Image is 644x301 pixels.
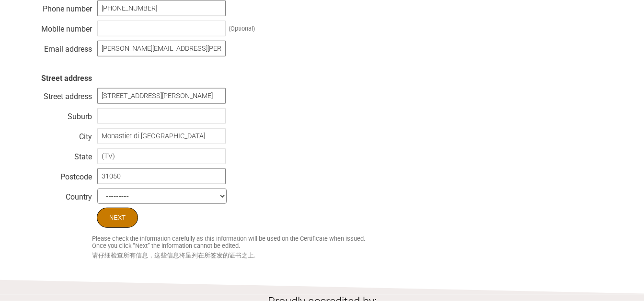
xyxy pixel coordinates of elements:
div: Mobile number [20,22,92,32]
div: State [20,150,92,159]
input: Next [97,208,138,228]
div: Phone number [20,2,92,11]
div: Email address [20,42,92,52]
strong: Street address [41,74,92,83]
div: Country [20,190,92,200]
div: Street address [20,89,92,99]
div: Postcode [20,170,92,179]
div: (Optional) [229,25,255,32]
small: 请仔细检查所有信息，这些信息将呈列在所签发的证书之上. [92,252,624,260]
div: City [20,130,92,139]
div: Suburb [20,110,92,119]
small: Please check the information carefully as this information will be used on the Certificate when i... [92,235,624,249]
